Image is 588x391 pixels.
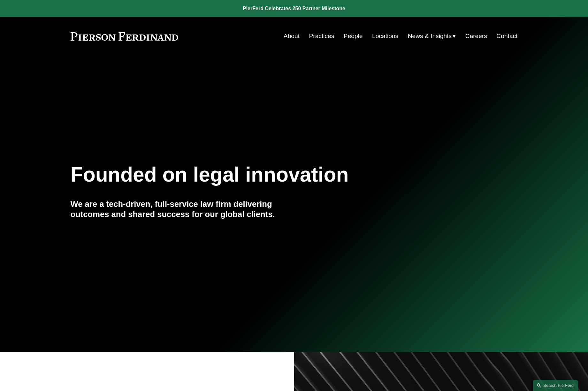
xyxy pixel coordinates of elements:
a: About [284,30,300,42]
a: folder dropdown [408,30,456,42]
a: Practices [309,30,334,42]
a: People [344,30,363,42]
a: Search this site [533,380,578,391]
a: Contact [496,30,517,42]
h4: We are a tech-driven, full-service law firm delivering outcomes and shared success for our global... [71,199,294,220]
a: Careers [465,30,487,42]
span: News & Insights [408,31,452,42]
a: Locations [372,30,398,42]
h1: Founded on legal innovation [71,163,443,186]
